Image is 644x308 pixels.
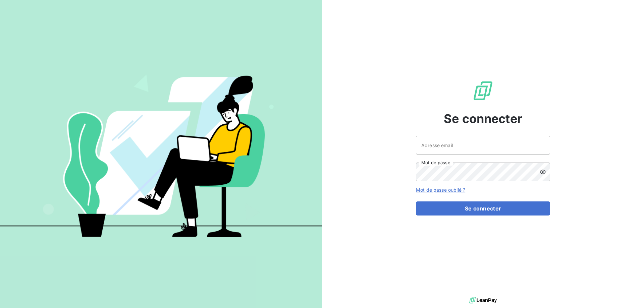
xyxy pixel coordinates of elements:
[469,295,497,305] img: logo
[416,187,465,193] a: Mot de passe oublié ?
[444,110,522,128] span: Se connecter
[416,136,550,155] input: placeholder
[416,201,550,215] button: Se connecter
[472,80,494,102] img: Logo LeanPay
